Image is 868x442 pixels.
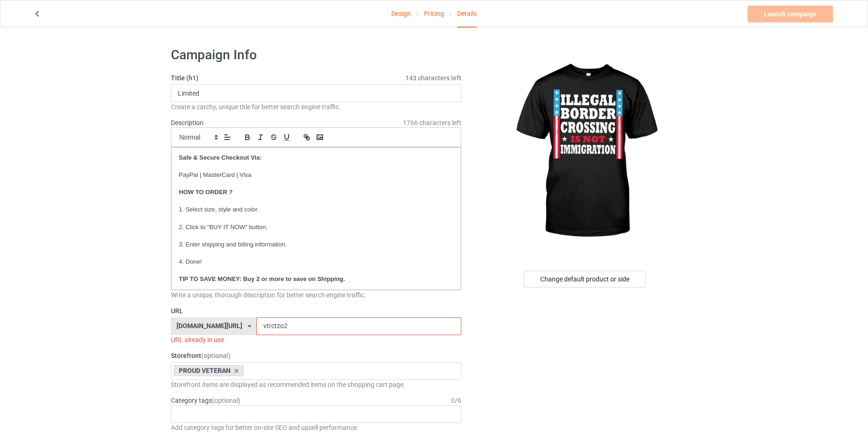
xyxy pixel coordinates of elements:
[179,275,345,282] strong: TIP TO SAVE MONEY: Buy 2 or more to save on Shipping.
[171,380,461,389] div: Storefront items are displayed as recommended items on the shopping cart page.
[179,189,233,196] strong: HOW TO ORDER ?
[524,271,646,288] div: Change default product or side
[171,306,461,316] label: URL
[405,73,461,83] span: 143 characters left
[179,240,453,249] p: 3. Enter shipping and billing information.
[179,171,453,180] p: PayPal | MasterCard | Visa
[171,290,461,300] div: Write a unique, thorough description for better search engine traffic.
[201,352,231,359] span: (optional)
[171,423,461,432] div: Add category tags for better on-site SEO and upsell performance.
[171,47,461,63] h1: Campaign Info
[174,365,244,376] div: PROUD VETERAN
[451,396,461,405] div: 0 / 6
[171,396,240,405] label: Category tags
[212,397,240,404] span: (optional)
[171,102,461,112] div: Create a catchy, unique title for better search engine traffic.
[171,351,461,360] label: Storefront
[176,323,242,329] div: [DOMAIN_NAME][URL]
[179,258,453,267] p: 4. Done!
[171,73,461,83] label: Title (h1)
[391,0,411,27] a: Design
[171,335,461,344] div: URL already in use
[179,205,453,214] p: 1. Select size, style and color.
[179,223,453,232] p: 2. Click to "BUY IT NOW" button.
[457,0,477,28] div: Details
[424,0,444,27] a: Pricing
[179,154,262,161] strong: Safe & Secure Checkout Via:
[403,118,461,127] span: 1766 characters left
[171,119,204,126] label: Description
